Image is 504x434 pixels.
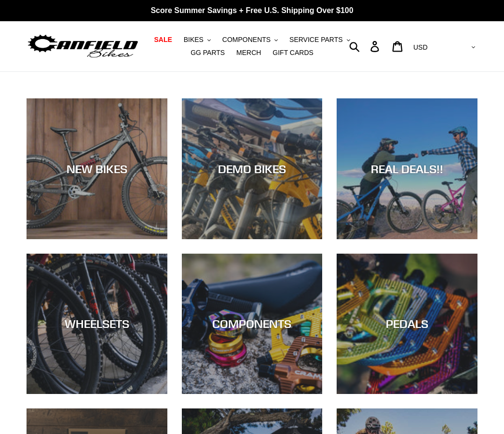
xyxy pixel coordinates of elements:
[186,46,230,59] a: GG PARTS
[182,98,323,239] a: DEMO BIKES
[191,49,225,57] span: GG PARTS
[179,33,216,46] button: BIKES
[236,49,261,57] span: MERCH
[27,254,167,394] a: WHEELSETS
[182,254,323,394] a: COMPONENTS
[337,98,477,239] a: REAL DEALS!!
[337,254,477,394] a: PEDALS
[154,36,172,44] span: SALE
[337,317,477,331] div: PEDALS
[27,98,167,239] a: NEW BIKES
[218,33,283,46] button: COMPONENTS
[149,33,177,46] a: SALE
[27,32,139,60] img: Canfield Bikes
[182,317,323,331] div: COMPONENTS
[27,162,167,176] div: NEW BIKES
[222,36,271,44] span: COMPONENTS
[337,162,477,176] div: REAL DEALS!!
[272,49,313,57] span: GIFT CARDS
[268,46,318,59] a: GIFT CARDS
[232,46,266,59] a: MERCH
[184,36,204,44] span: BIKES
[27,317,167,331] div: WHEELSETS
[182,162,323,176] div: DEMO BIKES
[289,36,342,44] span: SERVICE PARTS
[285,33,354,46] button: SERVICE PARTS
